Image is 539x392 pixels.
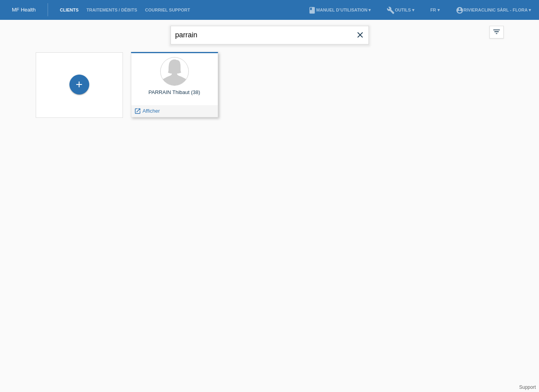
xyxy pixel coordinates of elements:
[304,8,375,12] a: bookManuel d’utilisation ▾
[56,8,82,12] a: Clients
[137,89,212,102] div: PARRAIN Thibaut (38)
[134,108,160,114] a: launch Afficher
[12,7,36,13] a: MF Health
[383,8,418,12] a: buildOutils ▾
[492,27,501,36] i: filter_list
[387,6,395,14] i: build
[355,30,365,40] i: close
[171,26,369,44] input: Recherche...
[308,6,316,14] i: book
[456,6,464,14] i: account_circle
[70,78,89,91] div: Enregistrer le client
[426,8,444,12] a: FR ▾
[134,108,141,115] i: launch
[141,8,194,12] a: Courriel Support
[142,108,160,114] span: Afficher
[452,8,535,12] a: account_circleRIVIERAclinic Sàrl - Flora ▾
[82,8,141,12] a: Traitements / débits
[519,384,536,390] a: Support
